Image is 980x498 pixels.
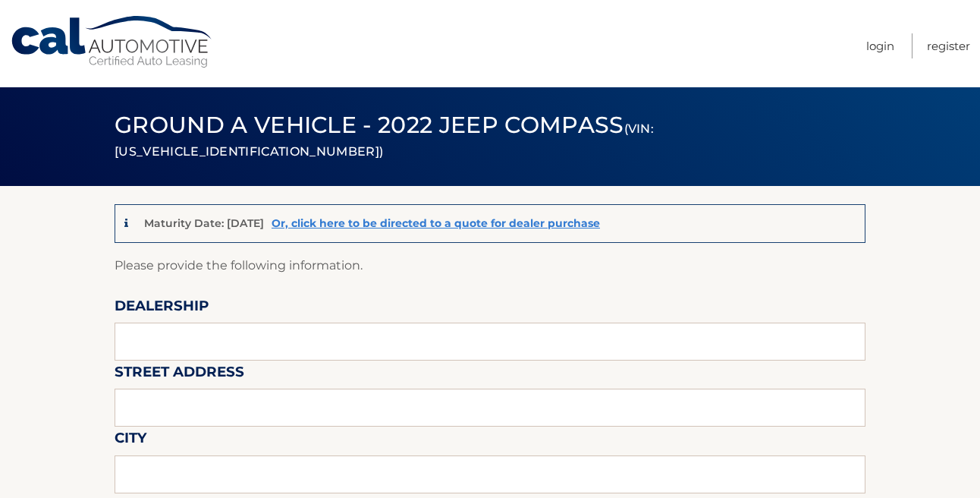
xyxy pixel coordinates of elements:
[144,216,264,230] p: Maturity Date: [DATE]
[115,427,146,455] label: City
[10,15,215,69] a: Cal Automotive
[115,111,654,162] span: Ground a Vehicle - 2022 Jeep Compass
[115,295,209,323] label: Dealership
[115,255,865,276] p: Please provide the following information.
[927,33,970,58] a: Register
[866,33,894,58] a: Login
[272,216,600,230] a: Or, click here to be directed to a quote for dealer purchase
[115,361,244,389] label: Street Address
